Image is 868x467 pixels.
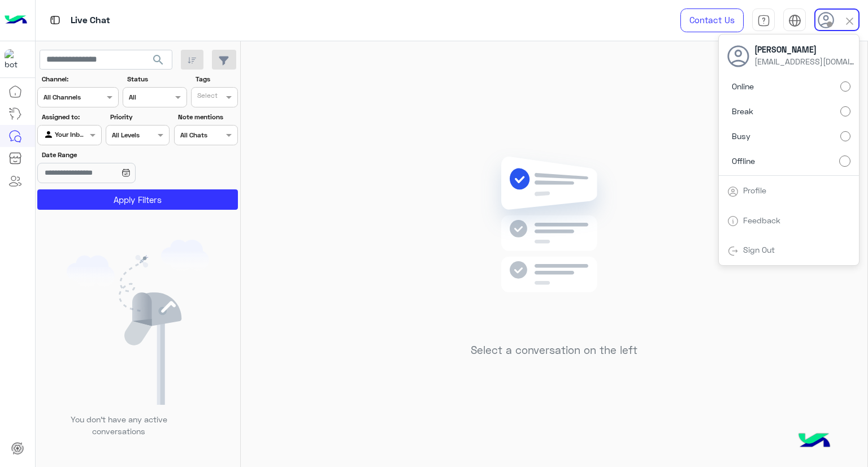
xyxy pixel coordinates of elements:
[840,131,850,141] input: Busy
[680,8,744,32] a: Contact Us
[727,215,739,227] img: tab
[732,155,755,167] span: Offline
[471,344,637,357] h5: Select a conversation on the left
[178,112,236,122] label: Note mentions
[743,245,775,254] a: Sign Out
[71,13,110,28] p: Live Chat
[840,81,850,92] input: Online
[727,186,739,197] img: tab
[752,8,775,32] a: tab
[743,215,780,225] a: Feedback
[788,14,801,27] img: tab
[732,80,754,92] span: Online
[196,74,237,84] label: Tags
[843,15,856,28] img: close
[145,50,172,74] button: search
[732,105,753,117] span: Break
[48,13,62,27] img: tab
[5,49,25,70] img: 1403182699927242
[472,148,636,335] img: no messages
[127,74,185,84] label: Status
[5,8,27,32] img: Logo
[196,90,218,103] div: Select
[732,130,750,142] span: Busy
[42,150,168,160] label: Date Range
[62,413,176,438] p: You don’t have any active conversations
[839,155,850,167] input: Offline
[727,245,739,257] img: tab
[743,185,766,195] a: Profile
[37,189,238,210] button: Apply Filters
[795,422,834,461] img: hulul-logo.png
[757,14,770,27] img: tab
[67,240,209,405] img: empty users
[42,74,118,84] label: Channel:
[151,53,165,67] span: search
[754,55,856,67] span: [EMAIL_ADDRESS][DOMAIN_NAME]
[840,106,850,116] input: Break
[754,44,856,55] span: [PERSON_NAME]
[110,112,168,122] label: Priority
[42,112,100,122] label: Assigned to:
